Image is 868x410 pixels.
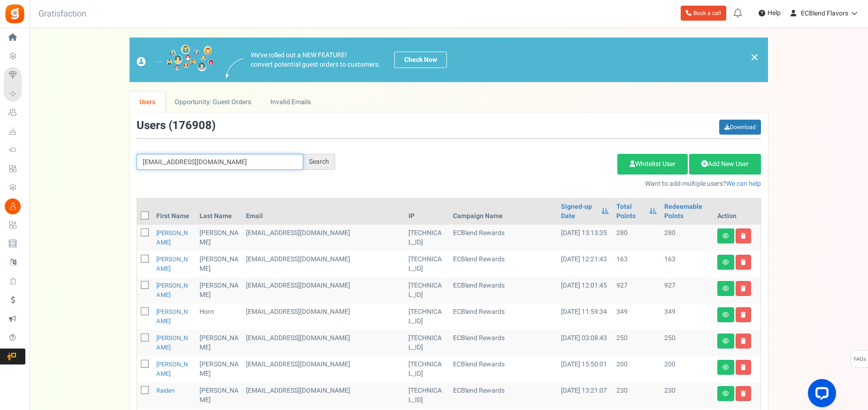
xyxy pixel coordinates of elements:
[722,364,729,370] i: View details
[741,391,746,396] i: Delete user
[613,251,661,277] td: 163
[801,8,848,18] span: ECBlend Flavors
[394,52,447,68] a: Check Now
[242,198,405,225] th: Email
[765,8,781,18] span: Help
[405,382,449,409] td: [TECHNICAL_ID]
[750,52,759,63] a: ×
[719,120,761,135] a: Download
[172,117,212,134] span: 176908
[613,356,661,382] td: 200
[722,338,729,344] i: View details
[449,251,557,277] td: ECBlend Rewards
[722,286,729,291] i: View details
[137,154,303,170] input: Search by email or name
[613,382,661,409] td: 230
[405,225,449,251] td: [TECHNICAL_ID]
[661,225,714,251] td: 280
[226,58,244,78] img: images
[137,45,214,75] img: images
[242,330,405,356] td: VerifiedRetail
[242,277,405,304] td: [EMAIL_ADDRESS][DOMAIN_NAME]
[557,356,613,382] td: [DATE] 15:50:01
[196,198,242,225] th: Last Name
[137,120,215,132] h3: Users ( )
[741,286,746,291] i: Delete user
[557,382,613,409] td: [DATE] 13:21:07
[242,356,405,382] td: VerifiedRetail
[449,356,557,382] td: ECBlend Rewards
[661,277,714,304] td: 927
[156,386,175,395] a: Raiden
[405,198,449,225] th: IP
[661,356,714,382] td: 200
[196,225,242,251] td: [PERSON_NAME]
[853,350,866,368] span: FAQs
[561,202,597,221] a: Signed-up Date
[557,304,613,330] td: [DATE] 11:59:34
[722,259,729,265] i: View details
[449,277,557,304] td: ECBlend Rewards
[130,91,165,113] a: Users
[405,330,449,356] td: [TECHNICAL_ID]
[156,281,188,299] a: [PERSON_NAME]
[196,251,242,277] td: [PERSON_NAME]
[165,91,261,113] a: Opportunity: Guest Orders
[689,154,761,175] a: Add New User
[242,225,405,251] td: [EMAIL_ADDRESS][DOMAIN_NAME]
[156,334,188,352] a: [PERSON_NAME]
[681,6,726,21] a: Book a call
[196,330,242,356] td: [PERSON_NAME]
[196,277,242,304] td: [PERSON_NAME]
[196,382,242,409] td: [PERSON_NAME]
[661,330,714,356] td: 250
[261,91,321,113] a: Invalid Emails
[722,312,729,318] i: View details
[722,391,729,396] i: View details
[303,154,335,170] div: Search
[741,338,746,344] i: Delete user
[557,225,613,251] td: [DATE] 13:13:35
[722,233,729,239] i: View details
[196,356,242,382] td: [PERSON_NAME]
[4,3,25,24] img: Gratisfaction
[156,228,188,247] a: [PERSON_NAME]
[242,304,405,330] td: [EMAIL_ADDRESS][DOMAIN_NAME]
[741,259,746,265] i: Delete user
[153,198,196,225] th: First Name
[557,277,613,304] td: [DATE] 12:01:45
[613,330,661,356] td: 250
[156,255,188,273] a: [PERSON_NAME]
[405,304,449,330] td: [TECHNICAL_ID]
[755,6,784,21] a: Help
[449,304,557,330] td: ECBlend Rewards
[661,382,714,409] td: 230
[242,251,405,277] td: [EMAIL_ADDRESS][DOMAIN_NAME]
[405,251,449,277] td: [TECHNICAL_ID]
[661,251,714,277] td: 163
[449,382,557,409] td: ECBlend Rewards
[726,179,761,189] a: We can help
[613,225,661,251] td: 280
[557,251,613,277] td: [DATE] 12:21:43
[251,51,380,69] p: We've rolled out a NEW FEATURE! convert potential guest orders to customers.
[349,179,761,189] p: Want to add multiple users?
[557,330,613,356] td: [DATE] 03:08:43
[617,154,688,175] a: Whitelist User
[242,382,405,409] td: VerifiedRetail
[741,312,746,318] i: Delete user
[405,277,449,304] td: [TECHNICAL_ID]
[714,198,760,225] th: Action
[405,356,449,382] td: [TECHNICAL_ID]
[613,277,661,304] td: 927
[616,202,645,221] a: Total Points
[741,364,746,370] i: Delete user
[449,198,557,225] th: Campaign Name
[613,304,661,330] td: 349
[196,304,242,330] td: Horn
[661,304,714,330] td: 349
[741,233,746,239] i: Delete user
[156,307,188,326] a: [PERSON_NAME]
[449,330,557,356] td: ECBlend Rewards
